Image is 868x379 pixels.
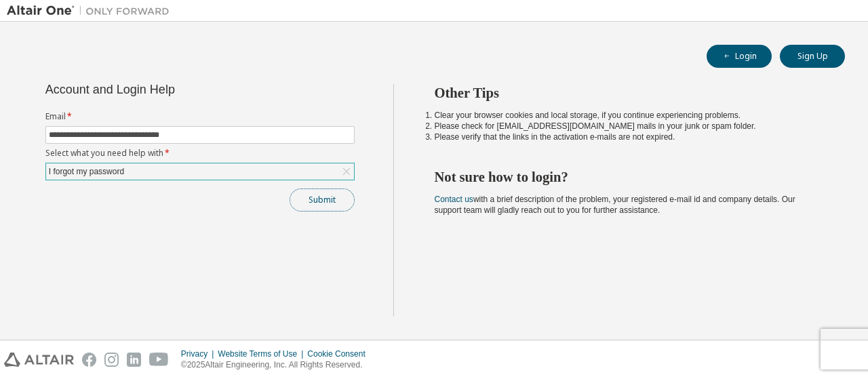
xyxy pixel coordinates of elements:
[435,110,821,121] li: Clear your browser cookies and local storage, if you continue experiencing problems.
[707,45,772,68] button: Login
[435,168,821,186] h2: Not sure how to login?
[307,348,373,359] div: Cookie Consent
[149,353,169,367] img: youtube.svg
[45,148,355,159] label: Select what you need help with
[7,4,176,18] img: Altair One
[82,353,96,367] img: facebook.svg
[127,353,141,367] img: linkedin.svg
[435,195,473,204] a: Contact us
[45,84,293,95] div: Account and Login Help
[435,121,821,132] li: Please check for [EMAIL_ADDRESS][DOMAIN_NAME] mails in your junk or spam folder.
[780,45,845,68] button: Sign Up
[181,348,218,359] div: Privacy
[45,111,355,122] label: Email
[104,353,119,367] img: instagram.svg
[46,163,354,180] div: I forgot my password
[435,195,795,215] span: with a brief description of the problem, your registered e-mail id and company details. Our suppo...
[218,348,307,359] div: Website Terms of Use
[435,84,821,102] h2: Other Tips
[290,188,355,212] button: Submit
[181,359,374,371] p: © 2025 Altair Engineering, Inc. All Rights Reserved.
[435,132,821,142] li: Please verify that the links in the activation e-mails are not expired.
[47,164,126,179] div: I forgot my password
[4,353,74,367] img: altair_logo.svg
